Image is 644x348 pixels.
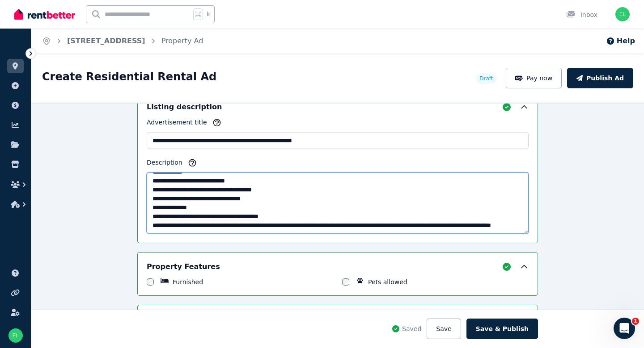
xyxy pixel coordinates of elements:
span: k [207,11,210,18]
img: Elaine Lee [615,7,630,21]
label: Pets allowed [368,278,407,286]
span: Draft [479,75,493,82]
button: Save & Publish [466,319,538,339]
label: Description [147,158,182,170]
button: Save [427,319,461,339]
span: Saved [402,324,421,333]
a: [STREET_ADDRESS] [67,37,145,45]
img: RentBetter [14,8,75,21]
h5: Listing description [147,102,222,112]
a: Property Ad [161,37,203,45]
h1: Create Residential Rental Ad [42,70,216,84]
button: Pay now [506,68,562,88]
button: Help [606,36,635,46]
button: Publish Ad [567,68,633,88]
label: Furnished [173,278,203,286]
span: 1 [632,318,639,325]
iframe: Intercom live chat [614,318,635,339]
label: Advertisement title [147,118,207,130]
h5: Property Features [147,261,220,272]
div: Inbox [566,10,597,19]
nav: Breadcrumb [31,29,214,54]
img: Elaine Lee [8,328,23,343]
